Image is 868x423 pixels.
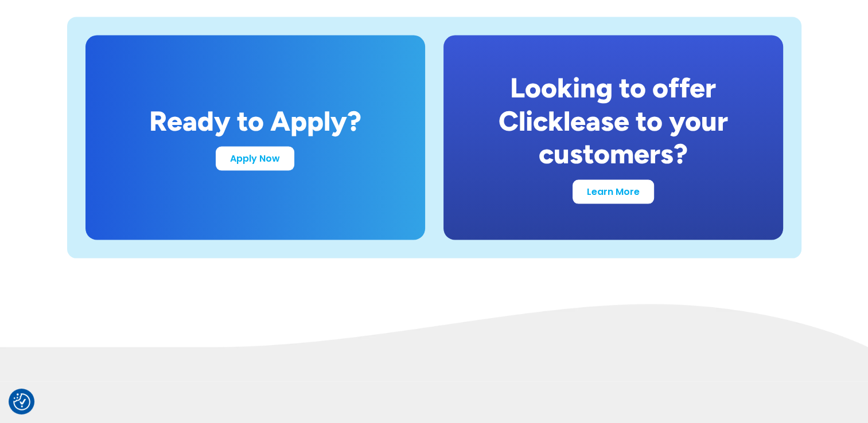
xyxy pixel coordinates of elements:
div: Looking to offer Clicklease to your customers? [471,72,756,171]
img: Revisit consent button [13,393,30,410]
div: Ready to Apply? [149,105,361,138]
button: Consent Preferences [13,393,30,410]
a: Apply Now [216,147,294,171]
a: Learn More [573,180,654,204]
